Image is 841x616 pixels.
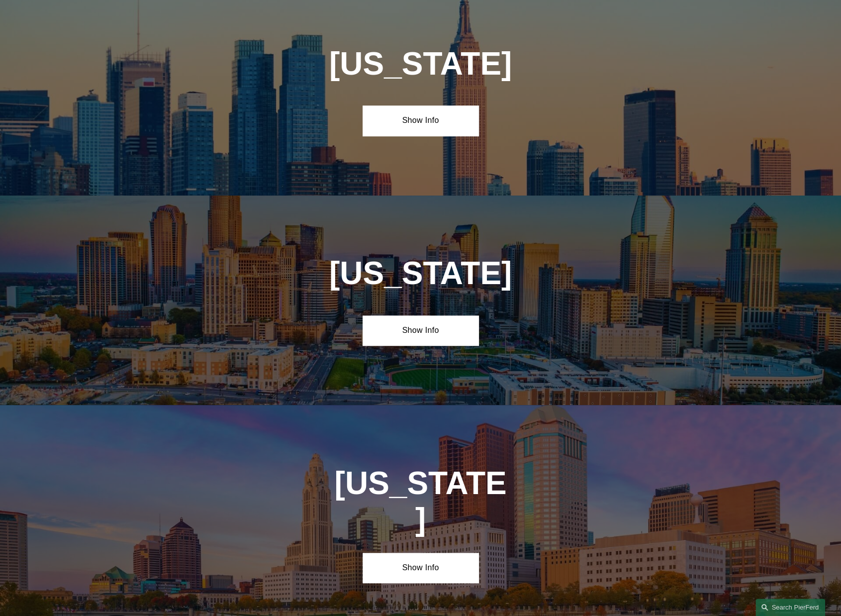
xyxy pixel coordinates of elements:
[334,465,508,538] h1: [US_STATE]
[755,599,825,616] a: Search this site
[276,255,565,292] h1: [US_STATE]
[276,46,565,82] h1: [US_STATE]
[363,105,478,135] a: Show Info
[363,553,478,583] a: Show Info
[363,315,478,345] a: Show Info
